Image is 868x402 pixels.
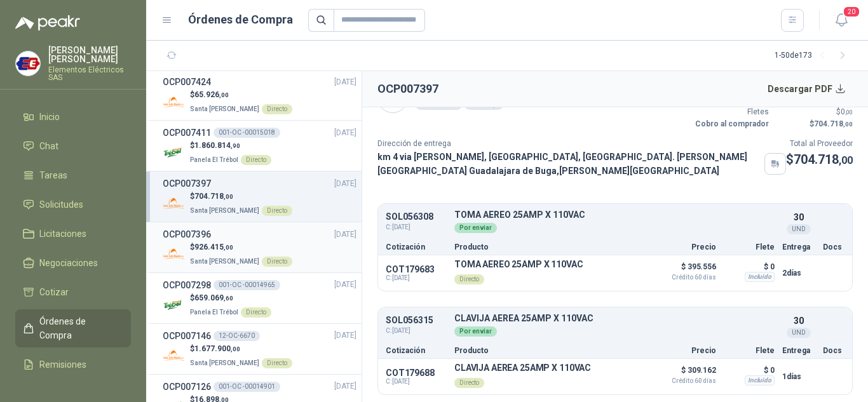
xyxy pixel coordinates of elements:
[454,347,645,354] p: Producto
[15,280,131,304] a: Cotizar
[386,212,447,222] p: SOL056308
[782,369,815,384] p: 1 días
[776,118,853,130] p: $
[163,227,356,267] a: OCP007396[DATE] Company Logo$926.415,00Santa [PERSON_NAME]Directo
[782,347,815,354] p: Entrega
[194,192,233,201] span: 704.718
[454,314,775,323] p: CLAVIJA AEREA 25AMP X 110VAC
[386,326,447,336] span: C: [DATE]
[163,75,211,89] h3: OCP007424
[194,90,229,99] span: 65.926
[782,265,815,281] p: 2 días
[219,91,229,98] span: ,00
[39,314,119,342] span: Órdenes de Compra
[262,358,292,368] div: Directo
[782,243,815,251] p: Entrega
[39,285,69,299] span: Cotizar
[334,178,356,190] span: [DATE]
[15,134,131,158] a: Chat
[163,91,185,113] img: Company Logo
[334,330,356,342] span: [DATE]
[16,51,40,76] img: Company Logo
[843,121,853,128] span: ,00
[39,110,60,124] span: Inicio
[15,163,131,187] a: Tareas
[386,378,447,385] span: C: [DATE]
[39,256,98,270] span: Negociaciones
[163,177,211,191] h3: OCP007397
[15,222,131,246] a: Licitaciones
[377,138,786,150] p: Dirección de entrega
[163,227,211,241] h3: OCP007396
[262,104,292,114] div: Directo
[794,314,804,328] p: 30
[693,106,769,118] p: Fletes
[386,274,447,282] span: C: [DATE]
[839,154,853,166] span: ,00
[794,152,853,167] span: 704.718
[48,46,131,64] p: [PERSON_NAME] [PERSON_NAME]
[190,140,271,152] p: $
[190,89,292,101] p: $
[190,156,238,163] span: Panela El Trébol
[48,66,131,81] p: Elementos Eléctricos SAS
[241,155,271,165] div: Directo
[724,259,775,274] p: $ 0
[163,75,356,115] a: OCP007424[DATE] Company Logo$65.926,00Santa [PERSON_NAME]Directo
[163,126,211,140] h3: OCP007411
[775,46,853,66] div: 1 - 50 de 173
[39,358,86,372] span: Remisiones
[190,258,259,265] span: Santa [PERSON_NAME]
[653,259,716,281] p: $ 395.556
[386,368,447,378] p: COT179688
[454,378,484,388] div: Directo
[39,139,58,153] span: Chat
[454,259,583,269] p: TOMA AEREO 25AMP X 110VAC
[39,227,86,241] span: Licitaciones
[163,380,211,394] h3: OCP007126
[724,243,775,251] p: Flete
[190,292,271,304] p: $
[377,150,759,178] p: km 4 via [PERSON_NAME], [GEOGRAPHIC_DATA], [GEOGRAPHIC_DATA]. [PERSON_NAME][GEOGRAPHIC_DATA] Guad...
[194,344,240,353] span: 1.677.900
[653,378,716,384] span: Crédito 60 días
[15,192,131,217] a: Solicitudes
[334,279,356,291] span: [DATE]
[15,15,80,30] img: Logo peakr
[224,244,233,251] span: ,00
[214,128,280,138] div: 001-OC -00015018
[386,222,447,232] span: C: [DATE]
[454,223,497,233] div: Por enviar
[334,76,356,88] span: [DATE]
[454,326,497,337] div: Por enviar
[830,9,853,32] button: 20
[190,241,292,253] p: $
[823,347,844,354] p: Docs
[231,142,240,149] span: ,90
[386,243,447,251] p: Cotización
[194,243,233,251] span: 926.415
[15,352,131,377] a: Remisiones
[454,243,645,251] p: Producto
[724,347,775,354] p: Flete
[15,105,131,129] a: Inicio
[224,295,233,302] span: ,60
[194,141,240,150] span: 1.860.814
[163,329,211,343] h3: OCP007146
[190,359,259,366] span: Santa [PERSON_NAME]
[15,309,131,347] a: Órdenes de Compra
[814,119,853,128] span: 704.718
[15,251,131,275] a: Negociaciones
[454,363,591,373] p: CLAVIJA AEREA 25AMP X 110VAC
[190,191,292,203] p: $
[190,309,238,316] span: Panela El Trébol
[39,168,67,182] span: Tareas
[724,363,775,378] p: $ 0
[454,274,484,285] div: Directo
[693,118,769,130] p: Cobro al comprador
[761,76,853,102] button: Descargar PDF
[194,293,233,302] span: 659.069
[386,264,447,274] p: COT179683
[843,6,860,18] span: 20
[334,229,356,241] span: [DATE]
